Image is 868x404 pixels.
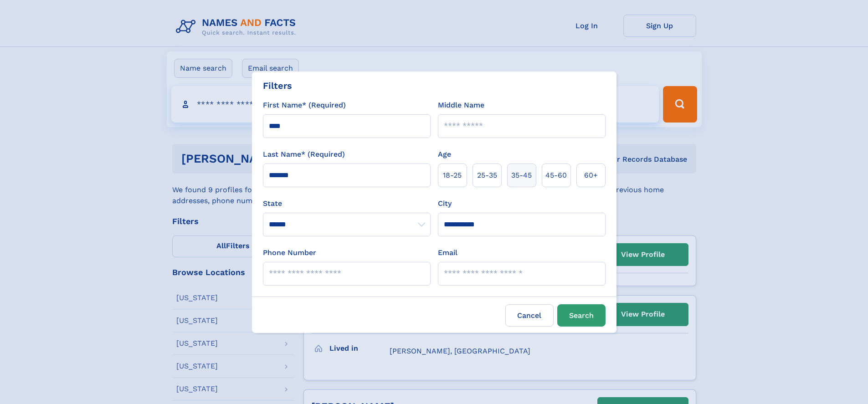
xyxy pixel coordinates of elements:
label: First Name* (Required) [263,100,346,111]
label: Age [438,149,451,160]
span: 45‑60 [545,170,567,181]
label: Cancel [505,304,554,327]
button: Search [557,304,606,327]
label: Middle Name [438,100,484,111]
label: City [438,198,452,209]
span: 60+ [584,170,598,181]
span: 25‑35 [477,170,497,181]
label: Last Name* (Required) [263,149,345,160]
label: State [263,198,431,209]
span: 18‑25 [443,170,462,181]
span: 35‑45 [511,170,532,181]
div: Filters [263,79,292,92]
label: Phone Number [263,247,316,258]
label: Email [438,247,457,258]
